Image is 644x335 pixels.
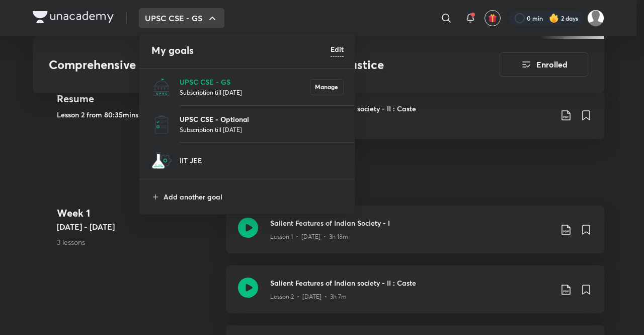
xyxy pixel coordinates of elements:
h4: My goals [151,43,331,58]
h6: Edit [331,44,344,54]
img: IIT JEE [151,151,172,171]
p: UPSC CSE - Optional [180,114,344,124]
p: Subscription till [DATE] [180,124,344,135]
p: Add another goal [164,191,344,202]
img: UPSC CSE - Optional [151,114,172,135]
p: IIT JEE [180,155,344,166]
p: UPSC CSE - GS [180,77,310,87]
p: Subscription till [DATE] [180,87,310,97]
button: Manage [310,79,344,95]
img: UPSC CSE - GS [151,77,172,97]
